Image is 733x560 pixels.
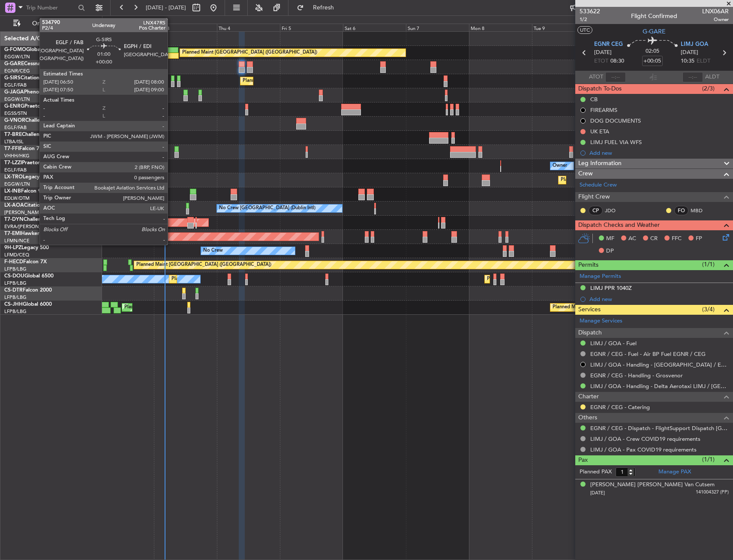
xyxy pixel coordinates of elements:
span: Refresh [306,5,342,11]
span: LNX06AR [702,7,729,16]
span: T7-BRE [4,132,22,137]
a: CS-JHHGlobal 6000 [4,302,52,307]
a: LIMJ / GOA - Handling - [GEOGRAPHIC_DATA] / EGLF / FAB [590,361,729,368]
div: LIMJ PPR 1040Z [590,284,632,292]
a: LFPB/LBG [4,280,27,286]
a: Schedule Crew [580,181,617,190]
button: UTC [577,26,592,34]
a: T7-DYNChallenger 604 [4,217,60,222]
span: LX-AOA [4,203,24,208]
a: LX-TROLegacy 650 [4,175,50,180]
a: CS-DOUGlobal 6500 [4,274,54,279]
a: EGNR / CEG - Handling - Grosvenor [590,372,683,379]
div: LIMJ FUEL VIA WFS [590,138,642,146]
div: Sat 6 [343,24,406,31]
div: Sun 7 [406,24,469,31]
span: MF [606,235,614,243]
span: ETOT [594,57,608,66]
span: [DATE] [594,48,612,57]
span: (2/3) [702,84,715,93]
span: [DATE] - [DATE] [146,4,186,12]
a: CS-DTRFalcon 2000 [4,288,52,293]
a: Manage Permits [580,272,621,281]
span: Dispatch Checks and Weather [578,220,660,230]
span: FP [696,235,702,243]
a: Manage Services [580,317,622,325]
span: G-GARE [4,61,24,66]
div: Planned Maint [GEOGRAPHIC_DATA] ([GEOGRAPHIC_DATA]) [243,75,378,87]
span: G-JAGA [4,90,24,95]
a: EDLW/DTM [4,195,30,202]
span: LX-TRO [4,175,23,180]
button: Only With Activity [9,17,93,30]
span: (1/1) [702,455,715,464]
a: VHHH/HKG [4,153,30,159]
a: LFMN/NCE [4,238,30,244]
a: LFMD/CEQ [4,252,29,258]
span: Charter [578,392,599,402]
span: EGNR CEG [594,40,623,49]
a: EGNR / CEG - Dispatch - FlightSupport Dispatch [GEOGRAPHIC_DATA] [590,425,729,432]
label: Planned PAX [580,468,612,476]
div: Tue 9 [532,24,595,31]
span: 141004327 (PP) [696,489,729,496]
a: EGGW/LTN [4,96,30,102]
span: Only With Activity [22,21,90,27]
span: CR [650,235,658,243]
div: No Crew [GEOGRAPHIC_DATA] (Dublin Intl) [219,202,315,215]
span: CS-JHH [4,302,23,307]
a: EGLF/FAB [4,167,27,173]
a: EVRA/[PERSON_NAME] [4,223,57,230]
div: CP [589,206,603,215]
a: T7-LZZIPraetor 600 [4,160,51,166]
a: T7-FFIFalcon 7X [4,146,43,151]
a: EGSS/STN [4,110,27,117]
a: LTBA/ISL [4,138,24,145]
div: Add new [589,149,729,157]
span: Dispatch [578,328,602,338]
div: Fri 5 [280,24,343,31]
span: T7-EMI [4,231,21,236]
span: LX-INB [4,189,21,194]
span: AC [628,235,636,243]
a: 9H-LPZLegacy 500 [4,245,49,250]
a: F-HECDFalcon 7X [4,259,47,265]
a: LFPB/LBG [4,266,27,272]
a: JDO [605,207,624,214]
span: Permits [578,260,598,270]
span: F-HECD [4,259,23,265]
span: ALDT [705,73,719,81]
span: G-FOMO [4,47,26,52]
a: LX-INBFalcon 900EX EASy II [4,189,72,194]
div: Add new [589,295,729,303]
a: LIMJ / GOA - Crew COVID19 requirements [590,435,700,443]
span: LIMJ GOA [681,40,708,49]
span: (1/1) [702,260,715,269]
button: Refresh [293,1,344,15]
span: G-ENRG [4,104,24,109]
div: Planned Maint [GEOGRAPHIC_DATA] ([GEOGRAPHIC_DATA]) [553,301,688,314]
a: [PERSON_NAME]/QSA [4,209,55,216]
a: T7-BREChallenger 604 [4,132,59,137]
div: [DATE] [104,17,118,24]
div: FIREARMS [590,106,617,114]
a: EGGW/LTN [4,54,30,60]
span: [DATE] [681,48,698,57]
div: Owner [553,160,567,172]
div: [PERSON_NAME] [PERSON_NAME] Van Cutsem [590,481,715,489]
a: EGLF/FAB [4,124,27,131]
div: Thu 4 [217,24,280,31]
a: MBD [691,207,710,214]
div: CB [590,96,598,103]
div: UK ETA [590,128,609,135]
span: G-VNOR [4,118,25,123]
span: FFC [672,235,682,243]
a: G-VNORChallenger 650 [4,118,62,123]
span: [DATE] [590,490,605,496]
a: EGNR / CEG - Fuel - Air BP Fuel EGNR / CEG [590,350,706,358]
a: LFPB/LBG [4,294,27,301]
div: Wed 3 [154,24,217,31]
input: Trip Number [26,1,75,14]
a: LIMJ / GOA - Fuel [590,340,637,347]
div: DOG DOCUMENTS [590,117,641,124]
